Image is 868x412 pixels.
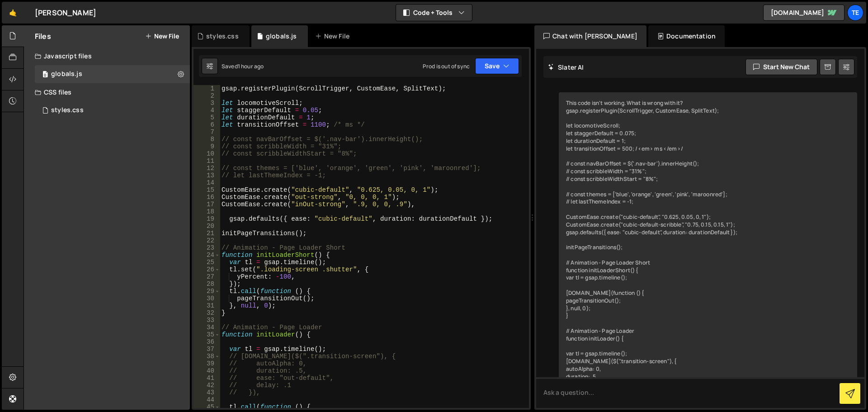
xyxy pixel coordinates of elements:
a: [DOMAIN_NAME] [763,5,844,21]
button: Code + Tools [396,5,472,21]
div: 32 [193,309,220,317]
div: 19 [193,215,220,223]
div: Prod is out of sync [423,62,470,70]
div: 12 [193,165,220,172]
div: 1 hour ago [238,62,264,70]
div: Javascript files [24,47,190,65]
div: 6 [193,121,220,128]
div: Saved [222,62,264,70]
div: 23 [193,244,220,251]
div: 4 [193,107,220,114]
h2: Files [35,31,51,41]
div: 34 [193,324,220,331]
div: 38 [193,353,220,360]
span: 0 [42,71,48,79]
div: 45 [193,403,220,411]
div: Documentation [648,25,725,47]
div: 36 [193,338,220,346]
div: 3 [193,99,220,107]
div: 31 [193,302,220,309]
div: globals.js [266,32,297,41]
div: 5 [193,114,220,121]
div: 2 [193,92,220,99]
div: 33 [193,317,220,324]
div: globals.js [51,70,82,78]
a: Te [847,5,863,21]
div: 10 [193,150,220,157]
div: 39 [193,360,220,367]
div: 18 [193,208,220,215]
div: 9 [193,143,220,150]
div: styles.css [51,106,84,114]
div: 7 [193,128,220,136]
div: 24 [193,251,220,259]
a: 🤙 [2,2,24,24]
div: 15 [193,186,220,194]
div: 44 [193,396,220,403]
div: 20 [193,223,220,230]
div: 16160/43434.js [35,65,190,83]
div: 37 [193,346,220,353]
div: 16 [193,194,220,201]
div: 14 [193,179,220,186]
button: Start new chat [745,59,817,75]
div: 26 [193,266,220,273]
div: 29 [193,288,220,295]
div: 11 [193,157,220,165]
div: 35 [193,331,220,338]
div: 43 [193,389,220,396]
div: New File [315,32,353,41]
div: 13 [193,172,220,179]
div: 8 [193,136,220,143]
div: 27 [193,273,220,280]
div: CSS files [24,83,190,101]
div: 16160/43441.css [35,101,190,119]
div: 30 [193,295,220,302]
div: 42 [193,382,220,389]
button: New File [145,33,179,40]
div: 41 [193,374,220,382]
div: 40 [193,367,220,374]
div: 22 [193,237,220,244]
button: Save [475,58,519,74]
div: 1 [193,85,220,92]
div: styles.css [206,32,239,41]
div: 21 [193,230,220,237]
div: [PERSON_NAME] [35,7,96,18]
h2: Slater AI [548,63,584,71]
div: 25 [193,259,220,266]
div: Chat with [PERSON_NAME] [534,25,646,47]
div: 17 [193,201,220,208]
div: 28 [193,280,220,288]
